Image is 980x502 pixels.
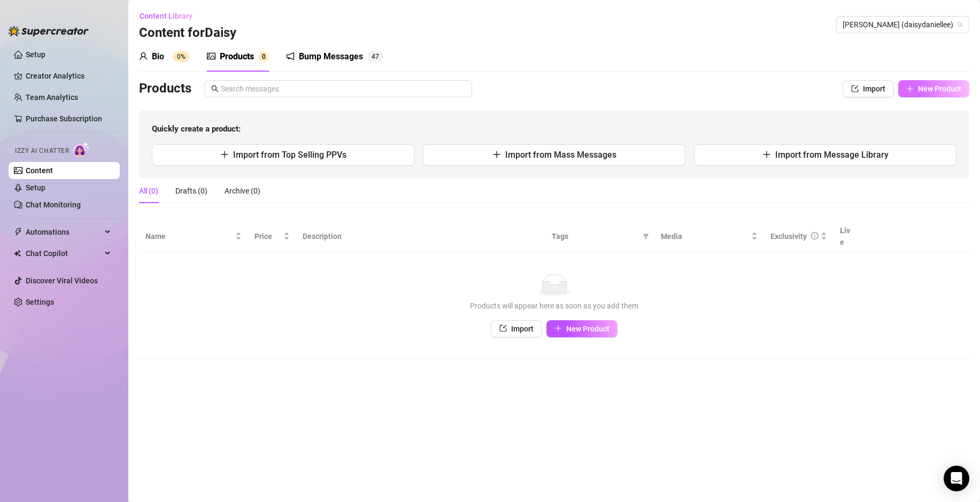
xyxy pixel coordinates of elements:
div: Bump Messages [299,50,363,63]
span: 7 [375,53,379,60]
span: Chat Copilot [26,245,102,262]
span: plus [220,150,229,159]
span: team [957,21,963,28]
div: Open Intercom Messenger [944,466,969,491]
a: Settings [26,298,54,306]
span: user [139,52,148,60]
button: New Product [898,80,969,97]
h3: Content for Daisy [139,25,236,42]
div: Archive (0) [225,185,260,197]
span: Import [863,84,885,93]
sup: 47 [367,51,383,62]
span: Price [254,230,281,242]
div: Bio [152,50,164,63]
button: New Product [546,320,618,337]
a: Creator Analytics [26,67,111,84]
img: AI Chatter [73,142,90,157]
span: Import from Top Selling PPVs [233,150,346,160]
span: import [851,85,859,92]
a: Setup [26,50,45,59]
span: Import [511,325,534,333]
span: filter [643,233,649,240]
span: picture [207,52,215,60]
div: Exclusivity [770,230,807,242]
span: import [499,325,507,332]
span: Tags [552,230,638,242]
span: plus [554,325,562,332]
th: Media [654,220,763,253]
button: Import from Top Selling PPVs [152,144,414,166]
span: filter [641,228,651,244]
a: Setup [26,183,45,192]
th: Live [834,220,860,253]
sup: 0 [258,51,269,62]
div: Products [220,50,254,63]
img: logo-BBDzfeDw.svg [9,26,89,36]
span: thunderbolt [14,228,22,236]
span: search [211,85,219,92]
th: Tags [545,220,654,253]
span: notification [286,52,295,60]
span: Daisy (daisydaniellee) [843,17,963,33]
span: New Product [566,325,609,333]
span: Automations [26,223,102,241]
div: All (0) [139,185,158,197]
input: Search messages [221,83,466,95]
span: 4 [372,53,375,60]
a: Team Analytics [26,93,78,102]
th: Name [139,220,248,253]
span: plus [492,150,501,159]
span: Content Library [140,12,192,20]
button: Import from Mass Messages [423,144,685,166]
th: Price [248,220,296,253]
span: Name [145,230,233,242]
span: Izzy AI Chatter [15,146,69,156]
strong: Quickly create a product: [152,124,241,134]
button: Import from Message Library [694,144,956,166]
sup: 0% [173,51,190,62]
a: Chat Monitoring [26,200,81,209]
button: Import [843,80,894,97]
a: Discover Viral Videos [26,276,98,285]
div: Drafts (0) [175,185,207,197]
span: plus [906,85,914,92]
button: Import [491,320,542,337]
a: Purchase Subscription [26,110,111,127]
a: Content [26,166,53,175]
span: plus [762,150,771,159]
div: Products will appear here as soon as you add them [150,300,959,312]
span: New Product [918,84,961,93]
span: Media [661,230,748,242]
span: info-circle [811,232,819,240]
button: Content Library [139,7,201,25]
h3: Products [139,80,191,97]
span: Import from Mass Messages [505,150,616,160]
img: Chat Copilot [14,250,21,257]
span: Import from Message Library [775,150,889,160]
th: Description [296,220,545,253]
